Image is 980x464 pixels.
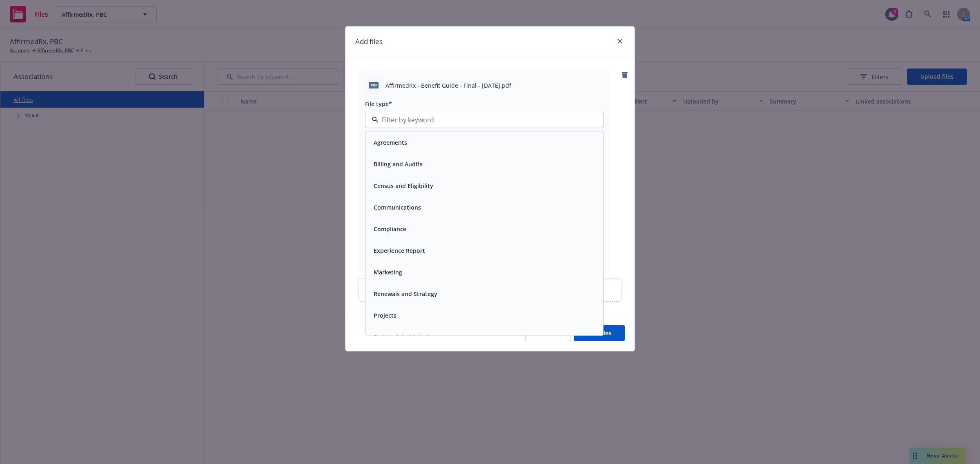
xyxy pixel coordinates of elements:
div: Upload new files [359,278,621,302]
input: Filter by keyword [379,115,587,125]
h1: Add files [355,36,383,47]
button: Marketing [374,268,402,276]
span: pdf [369,82,379,88]
button: Agreements [374,138,407,147]
span: AffirmedRx - Benefit Guide - Final - [DATE].pdf [385,81,511,90]
a: remove [620,70,630,80]
button: Compliance [374,225,406,233]
button: Census and Eligibility [374,181,433,190]
button: Communications [374,203,421,212]
button: Renewals and Strategy [374,289,437,298]
button: Projects [374,311,396,320]
button: Experience Report [374,246,425,255]
span: File type* [365,100,392,108]
button: System Administration [374,333,438,341]
button: Billing and Audits [374,160,423,168]
a: close [615,36,625,46]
